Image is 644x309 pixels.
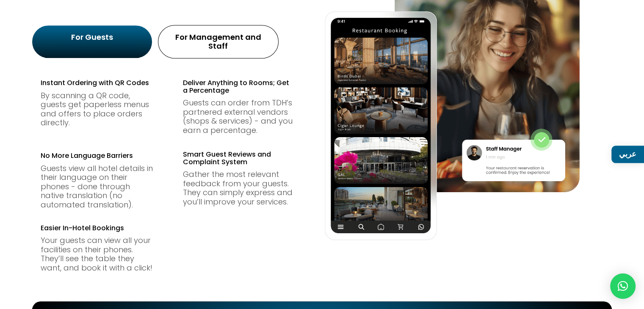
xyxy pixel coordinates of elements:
span: Smart Guest Reviews and Complaint System [183,149,271,167]
span: No More Language Barriers [41,151,133,160]
p: Guests can order from TDH’s partnered external vendors (shops & services) - and you earn a percen... [183,98,296,135]
div: For Management and Staff [166,33,271,51]
div: Your guests can view all your facilities on their phones. They’ll see the table they want, and bo... [41,236,153,272]
span: Easier In-Hotel Bookings [41,223,124,233]
span: Deliver Anything to Rooms; Get a Percentage [183,78,289,95]
div: Gather the most relevant feedback from your guests. They can simply express and you’ll improve yo... [183,170,296,206]
span: Instant Ordering with QR Codes [41,78,149,88]
p: Guests view all hotel details in their language on their phones - done through native translation... [41,164,153,210]
div: For Guests [40,33,144,42]
p: By scanning a QR code, guests get paperless menus and offers to place orders directly. [41,91,153,127]
a: عربي [611,146,644,163]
